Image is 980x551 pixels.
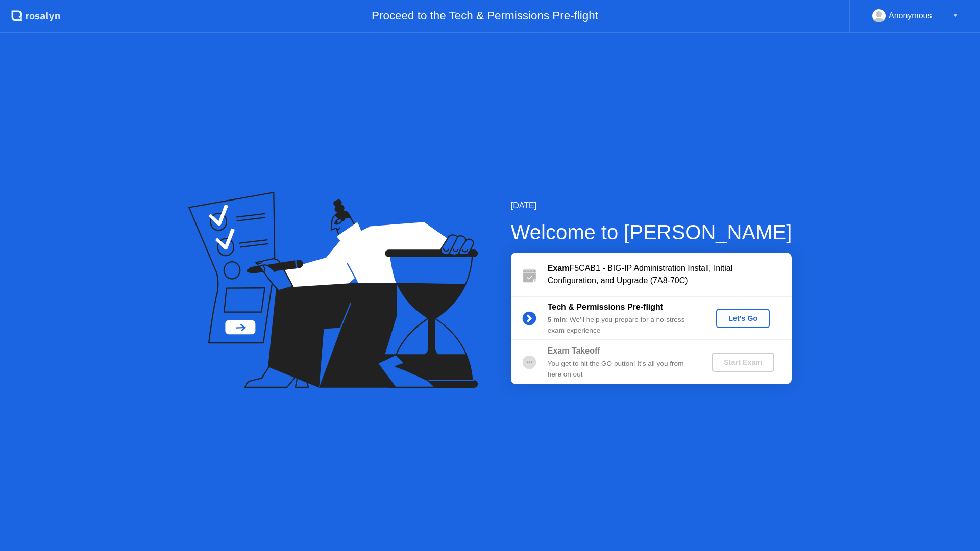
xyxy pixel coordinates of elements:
b: 5 min [548,316,566,323]
div: Start Exam [716,358,770,366]
div: F5CAB1 - BIG-IP Administration Install, Initial Configuration, and Upgrade (7A8-70C) [548,262,792,287]
div: Anonymous [889,9,932,22]
b: Exam [548,264,570,272]
button: Let's Go [716,309,770,328]
button: Start Exam [712,353,774,372]
div: : We’ll help you prepare for a no-stress exam experience [548,315,695,336]
b: Tech & Permissions Pre-flight [548,303,663,311]
div: ▼ [953,9,958,22]
div: Welcome to [PERSON_NAME] [511,217,792,247]
b: Exam Takeoff [548,346,600,355]
div: You get to hit the GO button! It’s all you from here on out [548,359,695,380]
div: Let's Go [720,314,766,322]
div: [DATE] [511,199,792,212]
